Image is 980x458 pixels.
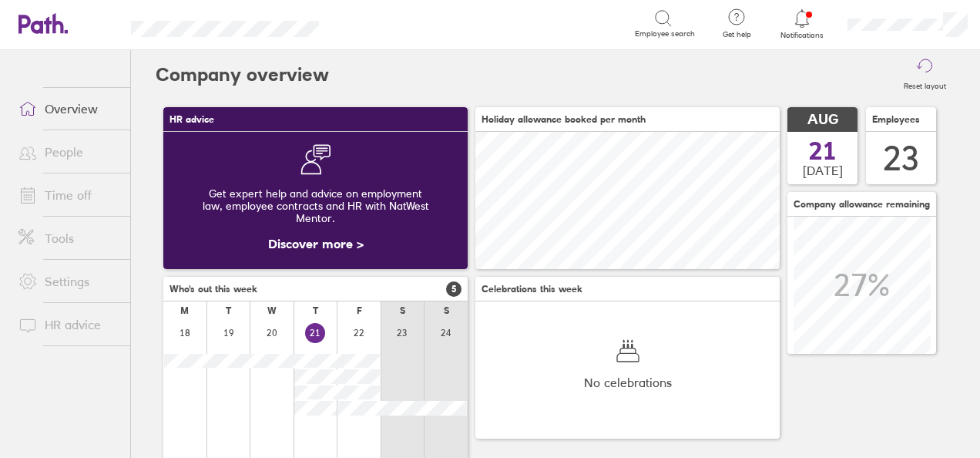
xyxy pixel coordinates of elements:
[6,180,130,210] a: Time off
[794,199,930,210] span: Company allowance remaining
[584,375,672,389] span: No celebrations
[807,112,838,128] span: AUG
[6,309,130,340] a: HR advice
[400,305,405,316] div: S
[444,305,449,316] div: S
[268,236,364,251] a: Discover more >
[6,136,130,167] a: People
[169,114,214,125] span: HR advice
[226,305,231,316] div: T
[180,305,189,316] div: M
[777,8,827,40] a: Notifications
[6,93,130,124] a: Overview
[6,266,130,297] a: Settings
[894,77,955,91] label: Reset layout
[169,284,257,295] span: Who's out this week
[446,281,461,297] span: 5
[809,139,837,163] span: 21
[482,114,646,125] span: Holiday allowance booked per month
[635,29,695,39] span: Employee search
[156,50,329,99] h2: Company overview
[777,31,827,40] span: Notifications
[872,114,920,125] span: Employees
[361,16,400,30] div: Search
[482,284,582,295] span: Celebrations this week
[6,223,130,254] a: Tools
[357,305,362,316] div: F
[267,305,277,316] div: W
[803,163,843,177] span: [DATE]
[894,50,955,99] button: Reset layout
[313,305,318,316] div: T
[176,175,455,237] div: Get expert help and advice on employment law, employee contracts and HR with NatWest Mentor.
[883,139,920,178] div: 23
[712,30,762,39] span: Get help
